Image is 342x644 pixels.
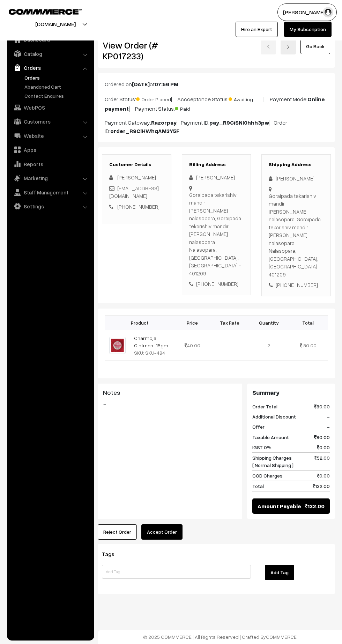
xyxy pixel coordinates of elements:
[327,423,330,430] span: -
[103,40,171,61] h2: View Order (# KP017233)
[210,316,249,330] th: Tax Rate
[314,454,330,469] span: 52.00
[303,342,317,348] span: 80.00
[9,47,92,60] a: Catalog
[109,162,164,168] h3: Customer Details
[189,173,244,182] div: [PERSON_NAME]
[252,423,265,430] span: Offer
[102,550,123,557] span: Tags
[9,200,92,213] a: Settings
[300,39,330,54] a: Go Back
[9,61,92,74] a: Orders
[9,101,92,114] a: WebPOS
[9,143,92,156] a: Apps
[323,7,333,17] img: user
[252,389,330,397] h3: Summary
[110,127,179,134] b: order_R9CiHWhqAM3Y5F
[209,119,269,126] b: pay_R9CiSNl0hhh3pw
[314,434,330,441] span: 80.00
[105,80,328,88] p: Ordered on at
[267,342,270,348] span: 2
[9,172,92,184] a: Marketing
[305,502,325,510] span: 132.00
[98,630,342,644] footer: © 2025 COMMMERCE | All Rights Reserved | Crafted By
[134,335,168,348] a: Charmoja Ointment 15gm
[117,203,159,210] a: [PHONE_NUMBER]
[269,281,324,289] div: [PHONE_NUMBER]
[103,389,237,397] h3: Notes
[189,162,244,168] h3: Billing Address
[23,74,92,81] a: Orders
[269,162,324,168] h3: Shipping Address
[155,81,178,88] b: 07:56 PM
[105,118,328,135] p: Payment Gateway: | Payment ID: | Order ID:
[23,83,92,90] a: Abandoned Cart
[11,15,100,33] button: [DOMAIN_NAME]
[151,119,177,126] b: Razorpay
[258,502,301,510] span: Amount Payable
[265,565,294,580] button: Add Tag
[313,482,330,490] span: 132.00
[252,403,277,410] span: Order Total
[252,413,296,420] span: Additional Discount
[9,129,92,142] a: Website
[109,337,126,354] img: CHARMOJA.jpg
[252,454,293,469] span: Shipping Charges [ Normal Shipping ]
[252,434,289,441] span: Taxable Amount
[249,316,288,330] th: Quantity
[185,342,200,348] span: 40.00
[327,413,330,420] span: -
[102,565,251,579] input: Add Tag
[9,158,92,170] a: Reports
[175,103,210,112] span: Paid
[269,175,324,183] div: [PERSON_NAME]
[9,7,70,15] a: COMMMERCE
[284,22,332,37] a: My Subscription
[105,316,175,330] th: Product
[317,472,330,479] span: 0.00
[252,444,272,451] span: IGST 0%
[269,192,324,279] div: Goraipada tekarishiv mandir [PERSON_NAME] nalasopara, Goraipada tekarishiv mandir [PERSON_NAME] n...
[103,400,237,408] blockquote: -
[117,174,156,180] span: [PERSON_NAME]
[105,94,328,113] p: Order Status: | Accceptance Status: | Payment Mode: | Payment Status:
[252,482,264,490] span: Total
[134,349,171,356] div: SKU: SKU-484
[317,444,330,451] span: 0.00
[98,524,137,540] button: Reject Order
[136,94,171,103] span: Order Placed
[189,280,244,288] div: [PHONE_NUMBER]
[141,524,183,540] button: Accept Order
[9,186,92,199] a: Staff Management
[277,3,337,21] button: [PERSON_NAME]
[132,81,150,88] b: [DATE]
[229,94,263,103] span: Awaiting
[189,191,244,277] div: Goraipada tekarishiv mandir [PERSON_NAME] nalasopara, Goraipada tekarishiv mandir [PERSON_NAME] n...
[314,403,330,410] span: 80.00
[109,185,159,199] a: [EMAIL_ADDRESS][DOMAIN_NAME]
[23,92,92,99] a: Contact Enquires
[236,22,278,37] a: Hire an Expert
[288,316,328,330] th: Total
[9,9,82,14] img: COMMMERCE
[266,634,297,640] a: COMMMERCE
[9,115,92,128] a: Customers
[175,316,210,330] th: Price
[252,472,283,479] span: COD Charges
[210,330,249,361] td: -
[286,45,290,49] img: right-arrow.png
